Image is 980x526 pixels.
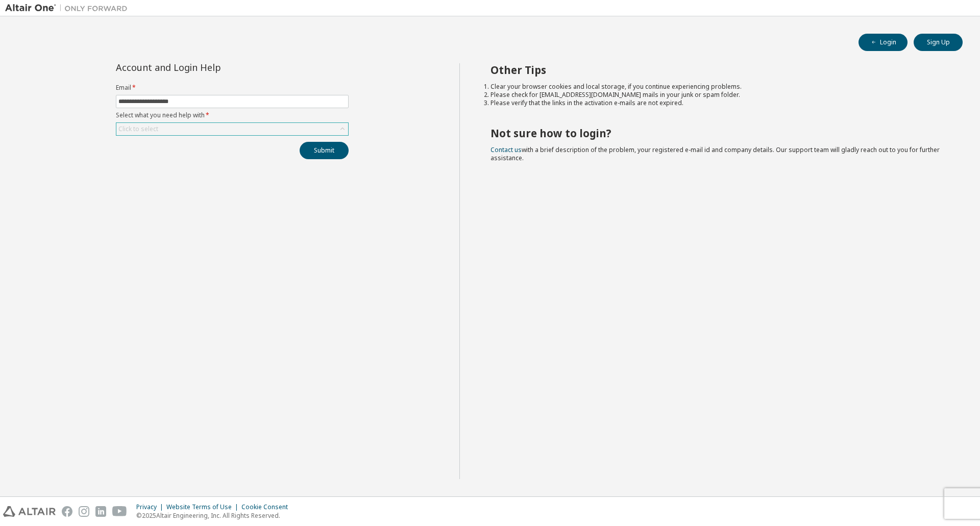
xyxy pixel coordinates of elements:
button: Sign Up [914,34,963,51]
img: altair_logo.svg [3,506,56,517]
img: instagram.svg [79,506,89,517]
span: with a brief description of the problem, your registered e-mail id and company details. Our suppo... [491,145,940,162]
li: Please verify that the links in the activation e-mails are not expired. [491,99,945,107]
img: facebook.svg [62,506,72,517]
li: Clear your browser cookies and local storage, if you continue experiencing problems. [491,83,945,91]
div: Click to select [118,125,158,133]
div: Website Terms of Use [166,503,241,511]
img: youtube.svg [112,506,127,517]
p: © 2025 Altair Engineering, Inc. All Rights Reserved. [136,511,294,520]
div: Privacy [136,503,166,511]
img: linkedin.svg [95,506,106,517]
button: Login [859,34,908,51]
label: Select what you need help with [116,111,349,119]
h2: Not sure how to login? [491,127,945,140]
h2: Other Tips [491,63,945,77]
li: Please check for [EMAIL_ADDRESS][DOMAIN_NAME] mails in your junk or spam folder. [491,91,945,99]
a: Contact us [491,145,522,154]
div: Click to select [116,123,348,135]
div: Cookie Consent [241,503,294,511]
label: Email [116,84,349,92]
div: Account and Login Help [116,63,302,71]
img: Altair One [5,3,133,13]
button: Submit [300,142,349,159]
